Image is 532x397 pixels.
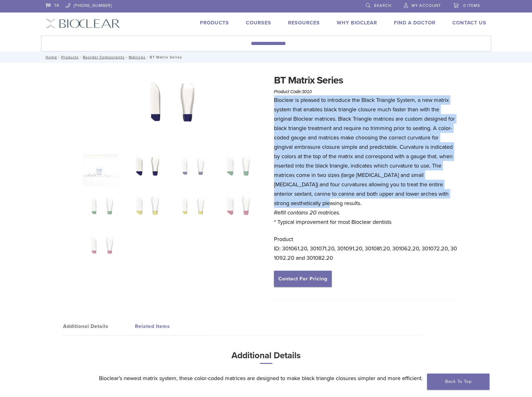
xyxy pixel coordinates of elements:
img: Bioclear [46,19,120,28]
nav: BT Matrix Series [41,52,491,63]
a: Find A Doctor [394,20,435,26]
span: / [146,56,150,59]
img: BT Matrix Series - Image 3 [104,73,234,146]
a: Why Bioclear [337,20,377,26]
a: Reorder Components [83,55,125,59]
a: Back To Top [427,374,490,390]
a: Home [44,55,57,59]
a: Additional Details [63,318,135,335]
span: 0 items [463,3,480,8]
span: 3010 [302,89,312,94]
a: Courses [246,20,271,26]
p: Bioclear is pleased to introduce the Black Triangle System, a new matrix system that enables blac... [274,95,458,227]
a: Resources [288,20,320,26]
a: Related Items [135,318,207,335]
img: BT Matrix Series - Image 2 [128,154,164,185]
img: BT Matrix Series - Image 5 [82,193,118,225]
span: Product Code: [274,89,312,94]
img: BT Matrix Series - Image 4 [219,154,255,185]
img: BT Matrix Series - Image 3 [173,154,209,185]
img: BT Matrix Series - Image 7 [173,193,209,225]
img: BT Matrix Series - Image 9 [82,233,118,264]
span: Search [374,3,391,8]
h3: Additional Details [99,348,433,369]
p: Product ID: 301061.20, 301071.20, 301091.20, 301081.20, 301062.20, 301072.20, 301092.20 and 30108... [274,234,458,263]
span: / [79,56,83,59]
h1: BT Matrix Series [274,73,458,88]
a: Products [61,55,79,59]
img: BT Matrix Series - Image 6 [128,193,164,225]
a: Contact For Pricing [274,271,332,287]
a: Products [200,20,229,26]
img: BT Matrix Series - Image 8 [219,193,255,225]
span: My Account [411,3,441,8]
a: Contact Us [452,20,486,26]
a: Matrices [129,55,146,59]
span: / [57,56,61,59]
em: Refill contains 20 matrices. [274,209,340,216]
p: Bioclear’s newest matrix system, these color-coded matrices are designed to make black triangle c... [99,374,433,383]
span: / [125,56,129,59]
img: Anterior-Black-Triangle-Series-Matrices-324x324.jpg [82,154,118,185]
